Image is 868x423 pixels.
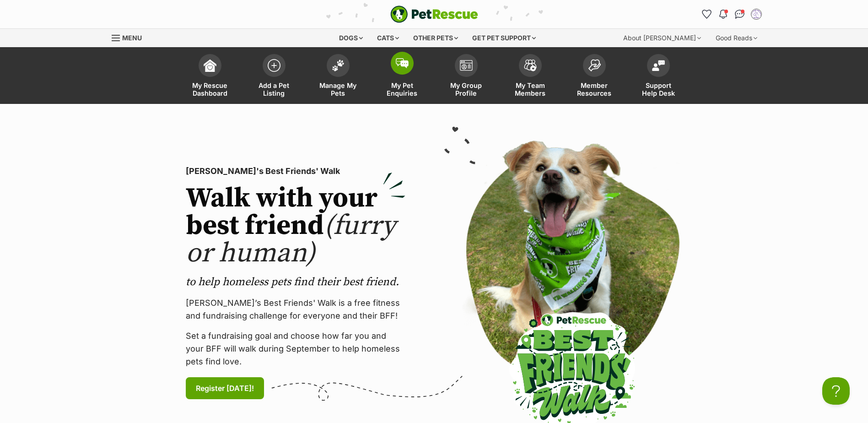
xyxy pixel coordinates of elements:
[332,60,345,71] img: manage-my-pets-icon-02211641906a0b7f246fdf0571729dbe1e7629f14944591b6c1af311fb30b64b.svg
[333,29,369,47] div: Dogs
[112,29,148,45] a: Menu
[396,58,409,68] img: pet-enquiries-icon-7e3ad2cf08bfb03b45e93fb7055b45f3efa6380592205ae92323e6603595dc1f.svg
[318,81,359,97] span: Manage My Pets
[371,29,405,47] div: Cats
[390,5,478,23] img: logo-e224e6f780fb5917bec1dbf3a21bbac754714ae5b6737aabdf751b685950b380.svg
[752,10,761,19] img: Maryborough Animal Refuge & Pet Boarding profile pic
[268,59,280,72] img: add-pet-listing-icon-0afa8454b4691262ce3f59096e99ab1cd57d4a30225e0717b998d2c9b9846f56.svg
[253,81,295,97] span: Add a Pet Listing
[186,275,405,289] p: to help homeless pets find their best friend.
[510,81,551,97] span: My Team Members
[186,377,264,399] a: Register [DATE]!
[735,10,744,19] img: chat-41dd97257d64d25036548639549fe6c8038ab92f7586957e7f3b1b290dea8141.svg
[466,29,542,47] div: Get pet support
[719,10,727,19] img: notifications-46538b983faf8c2785f20acdc204bb7945ddae34d4c08c2a6579f10ce5e182be.svg
[186,165,405,178] p: [PERSON_NAME]'s Best Friends' Walk
[178,49,242,104] a: My Rescue Dashboard
[716,7,731,22] button: Notifications
[652,60,665,71] img: help-desk-icon-fdf02630f3aa405de69fd3d07c3f3aa587a6932b1a1747fa1d2bba05be0121f9.svg
[186,297,405,322] p: [PERSON_NAME]’s Best Friends' Walk is a free fitness and fundraising challenge for everyone and t...
[242,49,306,104] a: Add a Pet Listing
[700,7,714,22] a: Favourites
[434,49,498,104] a: My Group Profile
[700,7,764,22] ul: Account quick links
[638,81,679,97] span: Support Help Desk
[562,49,626,104] a: Member Resources
[186,209,396,271] span: (furry or human)
[749,7,764,22] button: My account
[204,59,216,72] img: dashboard-icon-eb2f2d2d3e046f16d808141f083e7271f6b2e854fb5c12c21221c1fb7104beca.svg
[189,81,231,97] span: My Rescue Dashboard
[370,49,434,104] a: My Pet Enquiries
[407,29,464,47] div: Other pets
[733,7,747,22] a: Conversations
[588,59,601,71] img: member-resources-icon-8e73f808a243e03378d46382f2149f9095a855e16c252ad45f914b54edf8863c.svg
[382,81,423,97] span: My Pet Enquiries
[186,185,405,267] h2: Walk with your best friend
[390,5,478,23] a: PetRescue
[574,81,615,97] span: Member Resources
[498,49,562,104] a: My Team Members
[524,60,537,71] img: team-members-icon-5396bd8760b3fe7c0b43da4ab00e1e3bb1a5d9ba89233759b79545d2d3fc5d0d.svg
[617,29,707,47] div: About [PERSON_NAME]
[122,34,142,42] span: Menu
[709,29,764,47] div: Good Reads
[626,49,690,104] a: Support Help Desk
[822,377,850,405] iframe: Help Scout Beacon - Open
[186,330,405,368] p: Set a fundraising goal and choose how far you and your BFF will walk during September to help hom...
[306,49,370,104] a: Manage My Pets
[446,81,487,97] span: My Group Profile
[196,383,254,394] span: Register [DATE]!
[460,60,473,71] img: group-profile-icon-3fa3cf56718a62981997c0bc7e787c4b2cf8bcc04b72c1350f741eb67cf2f40e.svg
